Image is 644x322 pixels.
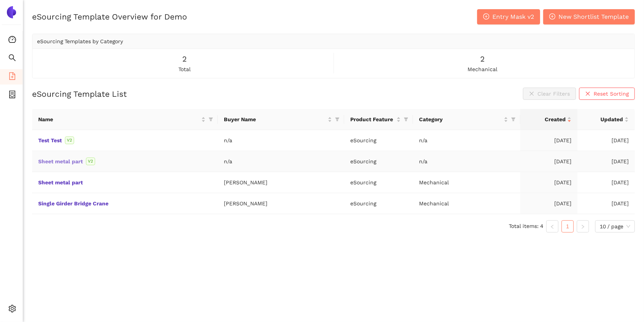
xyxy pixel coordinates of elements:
[543,9,635,24] button: plus-circleNew Shortlist Template
[546,220,558,233] button: left
[333,114,341,125] span: filter
[5,6,18,18] img: Logo
[218,172,344,193] td: [PERSON_NAME]
[595,220,635,233] div: Page Size
[86,158,95,165] span: V2
[546,220,558,233] li: Previous Page
[413,172,520,193] td: Mechanical
[585,91,591,97] span: close
[511,117,516,122] span: filter
[8,88,16,103] span: container
[483,13,489,21] span: plus-circle
[344,109,413,130] th: this column's title is Product Feature,this column is sortable
[510,114,517,125] span: filter
[218,130,344,151] td: n/a
[413,109,520,130] th: this column's title is Category,this column is sortable
[549,13,555,21] span: plus-circle
[468,65,497,73] span: mechanical
[8,33,16,48] span: dashboard
[32,11,187,22] h2: eSourcing Template Overview for Demo
[8,70,16,85] span: file-add
[578,172,635,193] td: [DATE]
[578,130,635,151] td: [DATE]
[344,193,413,214] td: eSourcing
[65,137,74,144] span: V2
[38,115,200,124] span: Name
[520,193,578,214] td: [DATE]
[8,51,16,67] span: search
[558,12,629,21] span: New Shortlist Template
[600,221,630,232] span: 10 / page
[344,172,413,193] td: eSourcing
[350,115,395,124] span: Product Feature
[209,117,213,122] span: filter
[419,115,502,124] span: Category
[492,12,534,21] span: Entry Mask v2
[37,38,123,44] span: eSourcing Templates by Category
[520,172,578,193] td: [DATE]
[218,193,344,214] td: [PERSON_NAME]
[577,220,589,233] button: right
[526,115,566,124] span: Created
[207,114,215,125] span: filter
[520,151,578,172] td: [DATE]
[477,9,540,24] button: plus-circleEntry Mask v2
[578,193,635,214] td: [DATE]
[182,53,187,65] span: 2
[520,130,578,151] td: [DATE]
[335,117,340,122] span: filter
[8,302,16,317] span: setting
[413,130,520,151] td: n/a
[413,193,520,214] td: Mechanical
[218,109,344,130] th: this column's title is Buyer Name,this column is sortable
[413,151,520,172] td: n/a
[402,114,410,125] span: filter
[344,151,413,172] td: eSourcing
[550,224,555,229] span: left
[562,221,573,232] a: 1
[594,89,629,98] span: Reset Sorting
[218,151,344,172] td: n/a
[480,53,485,65] span: 2
[578,109,635,130] th: this column's title is Updated,this column is sortable
[581,224,585,229] span: right
[178,65,191,73] span: total
[578,151,635,172] td: [DATE]
[32,109,218,130] th: this column's title is Name,this column is sortable
[32,88,127,99] h2: eSourcing Template List
[561,220,574,233] li: 1
[584,115,623,124] span: Updated
[224,115,326,124] span: Buyer Name
[523,88,576,100] button: closeClear Filters
[509,220,543,233] li: Total items: 4
[344,130,413,151] td: eSourcing
[577,220,589,233] li: Next Page
[404,117,408,122] span: filter
[579,88,635,100] button: closeReset Sorting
